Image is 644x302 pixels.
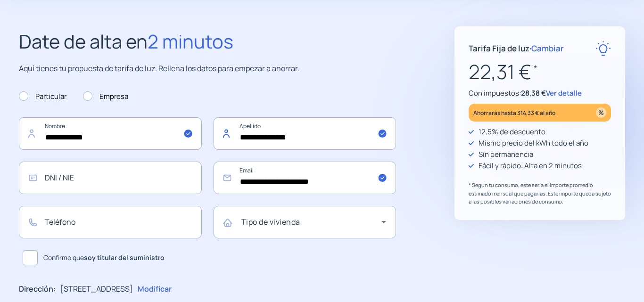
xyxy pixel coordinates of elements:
[60,283,133,295] p: [STREET_ADDRESS]
[469,42,564,55] p: Tarifa Fija de luz ·
[479,126,545,138] p: 12,5% de descuento
[479,149,533,160] p: Sin permanencia
[84,253,165,262] b: soy titular del suministro
[83,91,128,102] label: Empresa
[473,107,555,118] p: Ahorrarás hasta 314,33 € al año
[19,26,396,57] h2: Date de alta en
[469,88,611,99] p: Con impuestos:
[19,63,396,75] p: Aquí tienes tu propuesta de tarifa de luz. Rellena los datos para empezar a ahorrar.
[479,138,588,149] p: Mismo precio del kWh todo el año
[521,88,546,98] span: 28,38 €
[19,283,56,295] p: Dirección:
[469,181,611,206] p: * Según tu consumo, este sería el importe promedio estimado mensual que pagarías. Este importe qu...
[531,43,564,54] span: Cambiar
[138,283,172,295] p: Modificar
[148,28,233,54] span: 2 minutos
[19,91,66,102] label: Particular
[469,56,611,88] p: 22,31 €
[479,160,582,171] p: Fácil y rápido: Alta en 2 minutos
[596,107,606,118] img: percentage_icon.svg
[595,41,611,56] img: rate-E.svg
[241,217,300,227] mat-label: Tipo de vivienda
[546,88,582,98] span: Ver detalle
[43,253,165,263] span: Confirmo que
